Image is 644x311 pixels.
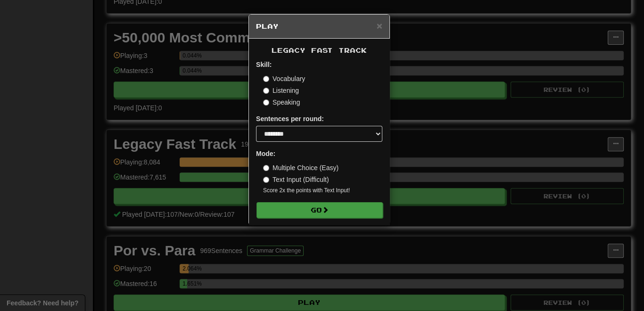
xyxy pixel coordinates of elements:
[256,22,382,31] h5: Play
[263,165,269,171] input: Multiple Choice (Easy)
[263,187,382,195] small: Score 2x the points with Text Input !
[272,46,367,54] span: Legacy Fast Track
[377,20,382,31] span: ×
[263,98,300,107] label: Speaking
[263,74,305,83] label: Vocabulary
[377,21,382,31] button: Close
[263,163,339,172] label: Multiple Choice (Easy)
[256,61,272,68] strong: Skill:
[263,99,269,106] input: Speaking
[263,175,329,184] label: Text Input (Difficult)
[263,177,269,183] input: Text Input (Difficult)
[256,150,275,157] strong: Mode:
[256,114,324,123] label: Sentences per round:
[256,202,383,218] button: Go
[263,86,299,95] label: Listening
[263,76,269,82] input: Vocabulary
[263,88,269,94] input: Listening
